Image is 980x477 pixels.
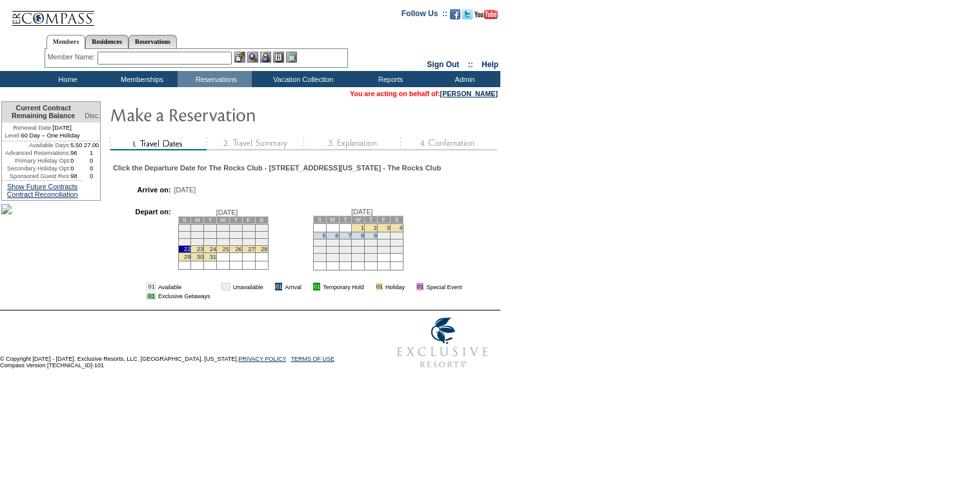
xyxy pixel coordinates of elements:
[350,90,498,97] span: You are acting on behalf of:
[402,8,447,23] td: Follow Us ::
[416,283,424,290] td: 01
[266,283,272,290] img: i.gif
[2,157,70,165] td: Primary Holiday Opt:
[376,283,383,290] td: 01
[378,216,391,223] td: F
[426,283,462,290] td: Special Event
[229,238,242,245] td: 19
[85,112,100,119] span: Disc.
[204,216,217,223] td: T
[191,238,204,245] td: 16
[242,216,255,223] td: F
[450,13,460,21] a: Become our fan on Facebook
[110,137,207,150] img: step1_state2.gif
[361,225,364,231] a: 1
[70,172,83,180] td: 98
[7,190,78,198] a: Contract Reconciliation
[304,283,311,290] img: i.gif
[255,238,268,245] td: 21
[326,216,339,223] td: M
[242,231,255,238] td: 13
[407,283,414,290] img: i.gif
[339,253,352,261] td: 28
[234,52,245,63] img: b_edit.gif
[178,231,191,238] td: 8
[2,102,83,123] td: Current Contract Remaining Balance
[85,35,128,48] a: Residences
[339,246,352,253] td: 21
[70,141,83,149] td: 5.50
[2,123,83,132] td: [DATE]
[462,13,473,21] a: Follow us on Twitter
[46,35,86,49] a: Members
[400,225,403,231] a: 4
[2,149,70,157] td: Advanced Reservations:
[113,164,441,172] div: Click the Departure Date for The Rocks Club - [STREET_ADDRESS][US_STATE] - The Rocks Club
[204,224,217,231] td: 3
[13,124,52,132] span: Renewal Date:
[238,356,286,362] a: PRIVACY POLICY
[217,216,230,223] td: W
[339,239,352,246] td: 14
[352,216,365,223] td: W
[83,149,100,157] td: 1
[216,208,238,216] span: [DATE]
[260,52,271,63] img: Impersonate
[352,71,426,87] td: Reports
[367,283,373,290] img: i.gif
[255,216,268,223] td: S
[83,141,100,149] td: 27.00
[322,232,325,239] a: 5
[275,283,282,290] td: 01
[351,208,373,216] span: [DATE]
[83,172,100,180] td: 0
[390,246,403,253] td: 25
[217,238,230,245] td: 18
[252,71,352,87] td: Vacation Collection
[313,239,326,246] td: 12
[255,231,268,238] td: 14
[178,224,191,231] td: 1
[1,204,12,214] img: Shot-25-092.jpg
[427,60,459,69] a: Sign Out
[361,232,364,239] a: 8
[273,52,284,63] img: Reservations
[204,231,217,238] td: 10
[207,137,303,150] img: step2_state1.gif
[385,283,405,290] td: Holiday
[83,157,100,165] td: 0
[255,224,268,231] td: 7
[303,137,400,150] img: step3_state1.gif
[147,283,155,290] td: 01
[450,9,460,19] img: Become our fan on Facebook
[197,254,203,260] a: 30
[158,293,210,299] td: Exclusive Getaways
[178,216,191,223] td: S
[184,254,190,260] a: 29
[235,246,241,252] a: 26
[7,183,77,190] a: Show Future Contracts
[119,186,170,194] td: Arrive on:
[217,231,230,238] td: 11
[70,157,83,165] td: 0
[335,232,338,239] a: 6
[313,216,326,223] td: S
[365,239,378,246] td: 16
[326,253,339,261] td: 27
[378,232,391,239] td: 10
[197,246,203,252] a: 23
[352,239,365,246] td: 15
[291,356,335,362] a: TERMS OF USE
[70,165,83,172] td: 0
[221,283,230,290] td: 01
[374,232,377,239] a: 9
[390,216,403,223] td: S
[385,310,500,375] img: Exclusive Resorts
[178,238,191,245] td: 15
[2,165,70,172] td: Secondary Holiday Opt:
[285,283,301,290] td: Arrival
[313,253,326,261] td: 26
[365,253,378,261] td: 30
[440,90,498,97] a: [PERSON_NAME]
[83,165,100,172] td: 0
